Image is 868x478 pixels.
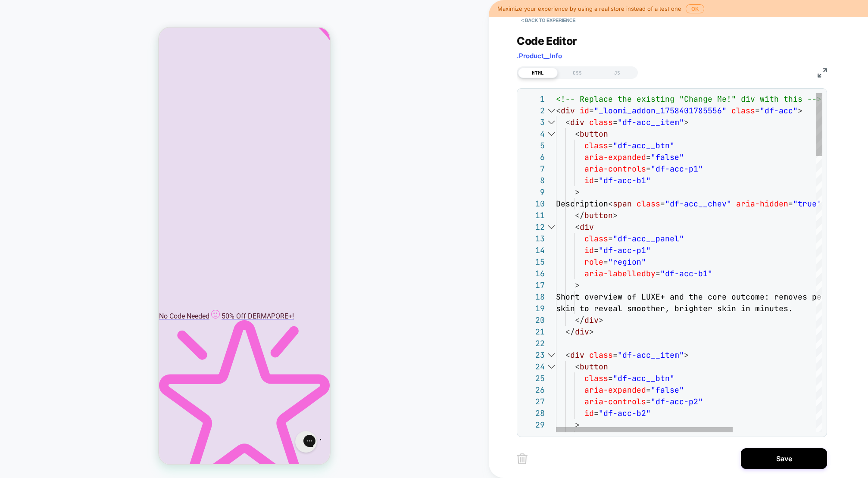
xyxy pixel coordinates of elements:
[521,419,545,431] div: 29
[589,117,613,127] span: class
[584,397,646,406] span: aria-controls
[580,106,589,116] span: id
[565,117,570,127] span: <
[556,199,608,209] span: Description
[594,245,599,255] span: =
[584,257,603,267] span: role
[521,140,545,151] div: 5
[584,269,656,278] span: aria-labelledby
[521,128,545,140] div: 4
[521,407,545,419] div: 28
[575,420,580,430] span: >
[589,327,594,337] span: >
[521,233,545,244] div: 13
[637,199,660,209] span: class
[736,199,788,209] span: aria-hidden
[731,106,755,116] span: class
[570,350,584,360] span: div
[521,431,545,442] div: 30
[575,129,580,139] span: <
[521,361,545,372] div: 24
[521,291,545,303] div: 18
[565,327,575,337] span: </
[651,152,684,162] span: "false"
[608,234,613,244] span: =
[575,362,580,372] span: <
[575,315,584,325] span: </
[521,175,545,186] div: 8
[132,400,162,428] iframe: Gorgias live chat messenger
[686,4,704,13] button: OK
[558,68,597,78] div: CSS
[521,116,545,128] div: 3
[646,385,651,395] span: =
[599,315,603,325] span: >
[660,199,665,209] span: =
[556,106,561,116] span: <
[793,199,821,209] span: "true"
[521,105,545,116] div: 2
[608,373,613,383] span: =
[521,279,545,291] div: 17
[618,350,684,360] span: "df-acc__item"
[684,117,689,127] span: >
[584,315,599,325] span: div
[521,337,545,349] div: 22
[646,397,651,406] span: =
[594,408,599,418] span: =
[517,13,580,27] button: < Back to experience
[521,151,545,163] div: 6
[521,349,545,361] div: 23
[521,198,545,209] div: 10
[798,106,802,116] span: >
[584,245,594,255] span: id
[613,199,632,209] span: span
[646,164,651,174] span: =
[599,245,651,255] span: "df-acc-p1"
[818,68,827,78] img: fullscreen
[580,222,594,232] span: div
[597,68,637,78] div: JS
[584,373,608,383] span: class
[575,222,580,232] span: <
[518,68,558,78] div: HTML
[793,94,821,104] span: is -->
[521,396,545,407] div: 27
[656,269,660,278] span: =
[608,199,613,209] span: <
[603,257,608,267] span: =
[584,210,613,220] span: button
[584,141,608,150] span: class
[521,256,545,268] div: 15
[62,284,135,293] span: 50% Off DERMAPORE+!
[755,106,760,116] span: =
[584,408,594,418] span: id
[589,350,613,360] span: class
[575,327,589,337] span: div
[584,152,646,162] span: aria-expanded
[651,385,684,395] span: "false"
[660,269,712,278] span: "df-acc-b1"
[575,187,580,197] span: >
[556,292,765,302] span: Short overview of LUXE+ and the core outcome
[651,164,703,174] span: "df-acc-p1"
[594,175,599,185] span: =
[584,385,646,395] span: aria-expanded
[517,453,528,464] img: delete
[618,117,684,127] span: "df-acc__item"
[665,199,731,209] span: "df-acc__chev"
[580,129,608,139] span: button
[613,117,618,127] span: =
[521,314,545,326] div: 20
[521,186,545,198] div: 9
[599,408,651,418] span: "df-acc-b2"
[556,303,765,313] span: skin to reveal smoother, brighter skin in mi
[613,210,618,220] span: >
[521,209,545,221] div: 11
[575,280,580,290] span: >
[613,373,674,383] span: "df-acc__btn"
[517,34,577,47] span: Code Editor
[589,106,594,116] span: =
[521,384,545,396] div: 26
[580,362,608,372] span: button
